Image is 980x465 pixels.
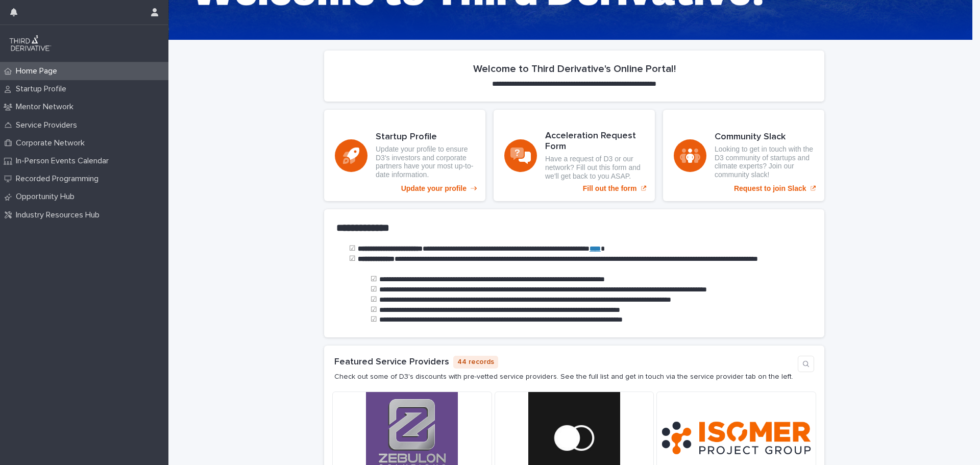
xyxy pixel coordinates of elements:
p: Update your profile to ensure D3's investors and corporate partners have your most up-to-date inf... [376,145,475,179]
h1: Featured Service Providers [334,357,449,368]
h3: Community Slack [715,132,814,143]
p: Industry Resources Hub [12,210,108,220]
p: Home Page [12,66,65,76]
p: Recorded Programming [12,174,107,184]
p: Opportunity Hub [12,192,83,202]
p: Have a request of D3 or our network? Fill out this form and we'll get back to you ASAP. [545,155,644,180]
p: Corporate Network [12,138,93,148]
p: In-Person Events Calendar [12,156,117,166]
p: Fill out the form [583,184,637,193]
p: Check out some of D3's discounts with pre-vetted service providers. See the full list and get in ... [334,373,793,381]
img: q0dI35fxT46jIlCv2fcp [8,33,53,54]
a: Update your profile [324,110,485,202]
h2: Welcome to Third Derivative's Online Portal! [473,63,676,75]
p: Request to join Slack [734,184,806,193]
p: Mentor Network [12,102,82,112]
p: 44 records [453,356,498,369]
p: Update your profile [401,184,467,193]
p: Startup Profile [12,84,75,94]
a: Request to join Slack [663,110,824,202]
h3: Startup Profile [376,132,475,143]
a: Fill out the form [494,110,655,202]
p: Service Providers [12,120,85,130]
h3: Acceleration Request Form [545,131,644,153]
p: Looking to get in touch with the D3 community of startups and climate experts? Join our community... [715,145,814,179]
